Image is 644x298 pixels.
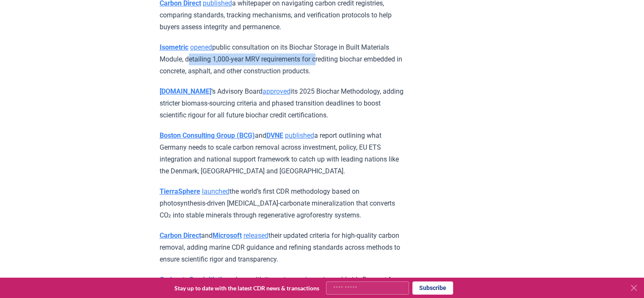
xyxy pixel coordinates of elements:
[263,87,290,95] a: approved
[266,131,283,139] a: DVNE
[160,187,200,195] a: TierraSphere
[160,276,229,284] a: Carbon to Sea Initiative
[300,276,325,284] a: released
[285,131,314,139] a: published
[160,42,407,77] p: public consultation on its Biochar Storage in Built Materials Module, detailing 1,000-year MRV re...
[213,231,242,240] a: Microsoft
[160,186,407,221] p: the world’s first CDR methodology based on photosynthesis-driven [MEDICAL_DATA]-carbonate mineral...
[160,231,201,240] a: Carbon Direct
[243,231,268,240] a: released
[202,187,229,195] a: launched
[190,43,212,51] a: opened
[160,86,407,121] p: ’s Advisory Board its 2025 Biochar Methodology, adding stricter biomass-sourcing criteria and pha...
[160,230,407,265] p: and their updated criteria for high-quality carbon removal, adding marine CDR guidance and refini...
[160,87,211,95] a: [DOMAIN_NAME]
[160,43,188,51] a: Isometric
[160,131,255,139] a: Boston Consulting Group (BCG)
[160,130,407,177] p: and a report outlining what Germany needs to scale carbon removal across investment, policy, EU E...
